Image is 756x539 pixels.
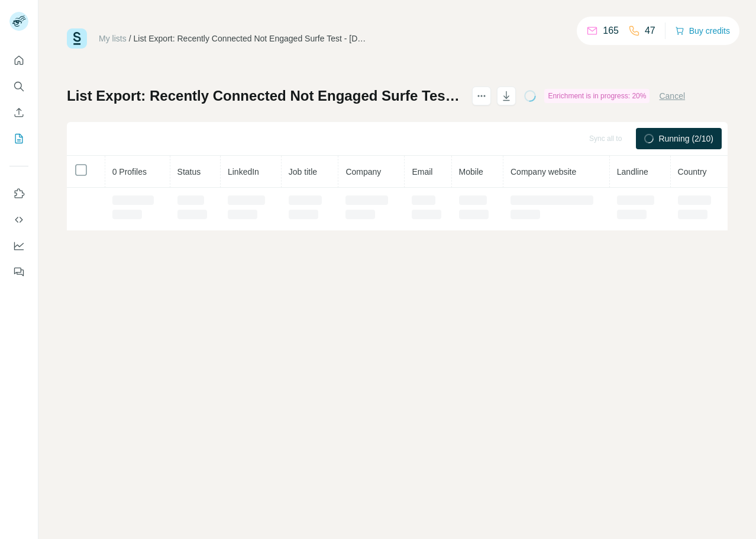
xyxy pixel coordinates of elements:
[658,133,713,145] span: Running (2/10)
[9,76,28,97] button: Search
[544,89,650,103] div: Enrichment is in progress: 20%
[129,33,131,44] li: /
[9,128,28,149] button: My lists
[9,235,28,256] button: Dashboard
[9,102,28,123] button: Enrich CSV
[659,90,685,102] button: Cancel
[459,167,483,177] span: Mobile
[99,34,127,43] a: My lists
[9,261,28,283] button: Feedback
[289,167,317,177] span: Job title
[9,50,28,71] button: Quick start
[9,183,28,204] button: Use Surfe on LinkedIn
[177,167,201,177] span: Status
[112,167,147,177] span: 0 Profiles
[511,167,576,177] span: Company website
[228,167,259,177] span: LinkedIn
[345,167,381,177] span: Company
[67,86,461,105] h1: List Export: Recently Connected Not Engaged Surfe Test - [DATE] 06:22
[678,167,707,177] span: Country
[412,167,432,177] span: Email
[603,24,619,38] p: 165
[134,33,370,44] div: List Export: Recently Connected Not Engaged Surfe Test - [DATE] 06:22
[9,209,28,230] button: Use Surfe API
[67,28,87,49] img: Surfe Logo
[472,86,491,105] button: actions
[675,23,730,39] button: Buy credits
[617,167,648,177] span: Landline
[645,24,655,38] p: 47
